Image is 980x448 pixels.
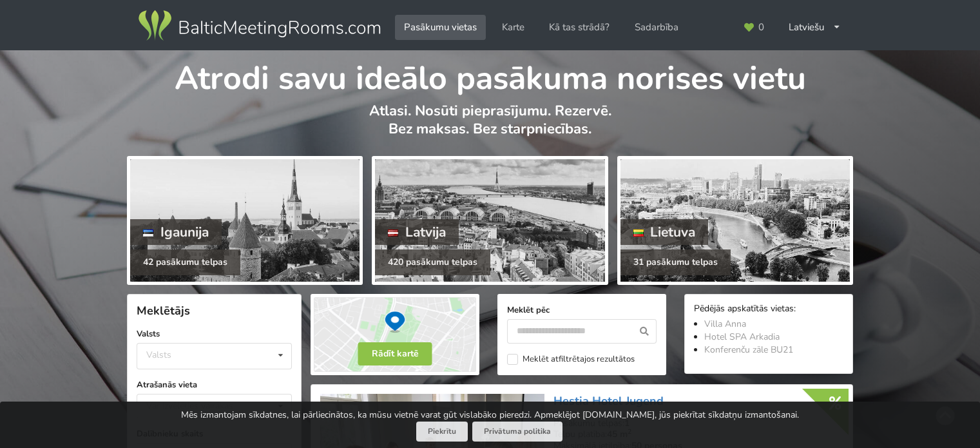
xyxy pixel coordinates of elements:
[540,15,619,40] a: Kā tas strādā?
[395,15,486,40] a: Pasākumu vietas
[372,156,608,285] a: Latvija 420 pasākumu telpas
[127,102,853,151] p: Atlasi. Nosūti pieprasījumu. Rezervē. Bez maksas. Bez starpniecības.
[130,219,222,245] div: Igaunija
[137,327,292,340] label: Valsts
[704,344,793,356] a: Konferenču zāle BU21
[553,393,664,409] a: Hestia Hotel Jugend
[620,249,731,275] div: 31 pasākumu telpas
[620,219,709,245] div: Lietuva
[758,23,764,32] span: 0
[136,8,383,44] img: Baltic Meeting Rooms
[507,354,635,365] label: Meklēt atfiltrētajos rezultātos
[358,342,432,365] button: Rādīt kartē
[472,422,562,442] a: Privātuma politika
[311,294,479,375] img: Rādīt kartē
[137,303,190,318] span: Meklētājs
[626,15,687,40] a: Sadarbība
[493,15,533,40] a: Karte
[127,50,853,99] h1: Atrodi savu ideālo pasākuma norises vietu
[127,156,363,285] a: Igaunija 42 pasākumu telpas
[146,349,171,360] div: Valsts
[130,249,240,275] div: 42 pasākumu telpas
[375,219,459,245] div: Latvija
[704,318,746,330] a: Villa Anna
[507,304,657,317] label: Meklēt pēc
[617,156,853,285] a: Lietuva 31 pasākumu telpas
[780,15,850,40] div: Latviešu
[704,331,780,343] a: Hotel SPA Arkadia
[694,304,843,316] div: Pēdējās apskatītās vietas:
[137,378,292,391] label: Atrašanās vieta
[416,422,468,442] button: Piekrītu
[143,398,262,413] div: Var izvēlēties vairākas
[375,249,490,275] div: 420 pasākumu telpas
